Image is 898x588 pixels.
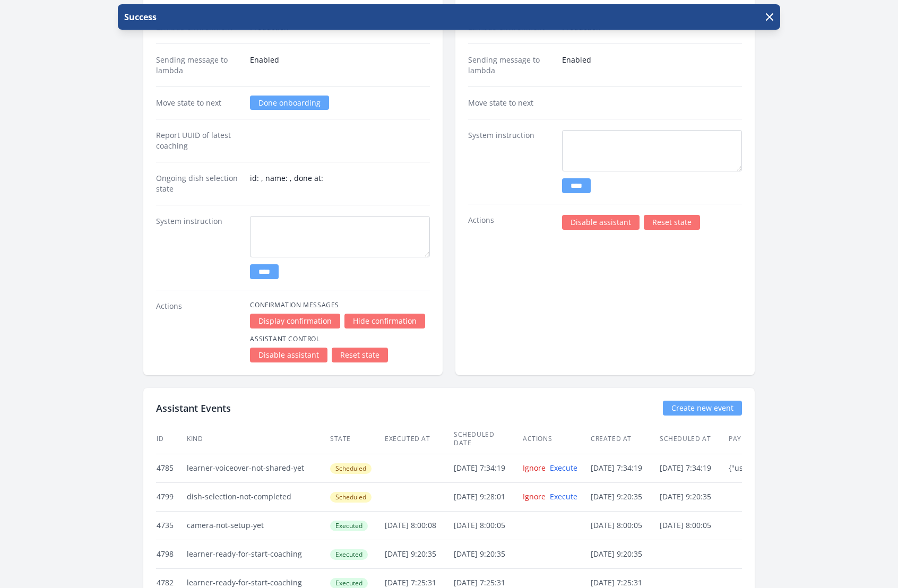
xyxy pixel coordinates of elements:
td: [DATE] 9:20:35 [453,540,522,568]
a: Done onboarding [250,96,329,110]
a: Create new event [663,401,742,416]
th: Executed at [384,424,453,454]
th: ID [156,424,186,454]
td: 4785 [156,454,186,482]
dd: Enabled [250,55,430,76]
td: [DATE] 9:20:35 [384,540,453,568]
td: 4798 [156,540,186,568]
td: [DATE] 7:34:19 [659,454,728,482]
span: Scheduled [330,492,372,503]
td: [DATE] 8:00:08 [384,511,453,540]
th: Actions [522,424,590,454]
td: [DATE] 8:00:05 [590,511,659,540]
td: 4735 [156,511,186,540]
a: Display confirmation [250,314,340,328]
a: Ignore [523,491,546,501]
th: Scheduled at [659,424,728,454]
a: Ignore [523,463,546,473]
td: [DATE] 7:34:19 [453,454,522,482]
dt: System instruction [156,216,241,279]
a: Hide confirmation [344,314,425,328]
span: Executed [330,549,368,560]
td: [DATE] 9:20:35 [590,540,659,568]
td: 4799 [156,482,186,511]
h4: Assistant Control [250,335,430,343]
dt: Actions [156,301,241,362]
a: Execute [550,463,577,473]
td: [DATE] 8:00:05 [453,511,522,540]
th: Scheduled date [453,424,522,454]
dt: Report UUID of latest coaching [156,130,241,151]
td: [DATE] 8:00:05 [659,511,728,540]
td: learner-voiceover-not-shared-yet [186,454,330,482]
dt: System instruction [468,130,554,193]
span: Executed [330,521,368,531]
th: Created at [590,424,659,454]
dt: Move state to next [156,98,241,108]
td: [DATE] 7:34:19 [590,454,659,482]
td: camera-not-setup-yet [186,511,330,540]
th: State [330,424,384,454]
dt: Sending message to lambda [156,55,241,76]
dd: Enabled [562,55,742,76]
dt: Ongoing dish selection state [156,173,241,194]
td: [DATE] 9:20:35 [659,482,728,511]
dt: Sending message to lambda [468,55,554,76]
a: Disable assistant [562,215,640,230]
dd: id: , name: , done at: [250,173,430,194]
a: Reset state [332,348,388,362]
p: Success [122,11,157,23]
dt: Move state to next [468,98,554,108]
td: dish-selection-not-completed [186,482,330,511]
a: Disable assistant [250,348,327,362]
td: [DATE] 9:20:35 [590,482,659,511]
h2: Assistant Events [156,401,231,416]
span: Scheduled [330,463,372,474]
dt: Actions [468,215,554,230]
h4: Confirmation Messages [250,301,430,309]
td: [DATE] 9:28:01 [453,482,522,511]
a: Execute [550,491,577,501]
a: Reset state [644,215,700,230]
td: learner-ready-for-start-coaching [186,540,330,568]
th: Kind [186,424,330,454]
